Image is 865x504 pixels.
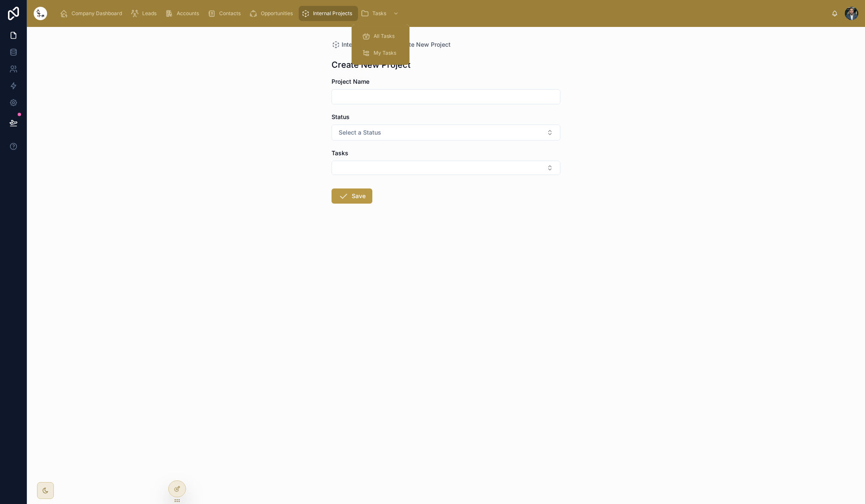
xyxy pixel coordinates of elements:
[177,10,199,17] span: Accounts
[332,113,350,120] span: Status
[357,29,405,44] a: All Tasks
[72,10,122,17] span: Company Dashboard
[357,45,405,61] a: My Tasks
[372,10,386,17] span: Tasks
[374,33,395,40] span: All Tasks
[332,78,369,85] span: Project Name
[247,6,299,21] a: Opportunities
[332,40,387,49] a: Internal Projects
[342,40,387,49] span: Internal Projects
[358,6,403,21] a: Tasks
[396,40,451,49] a: Create New Project
[332,125,560,141] button: Select Button
[339,128,381,137] span: Select a Status
[205,6,247,21] a: Contacts
[54,4,831,23] div: scrollable content
[261,10,293,17] span: Opportunities
[162,6,205,21] a: Accounts
[219,10,241,17] span: Contacts
[332,161,560,175] button: Select Button
[299,6,358,21] a: Internal Projects
[142,10,157,17] span: Leads
[332,59,411,71] h1: Create New Project
[332,188,372,204] button: Save
[128,6,162,21] a: Leads
[374,50,396,56] span: My Tasks
[313,10,352,17] span: Internal Projects
[57,6,128,21] a: Company Dashboard
[34,7,47,20] img: App logo
[332,149,348,157] span: Tasks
